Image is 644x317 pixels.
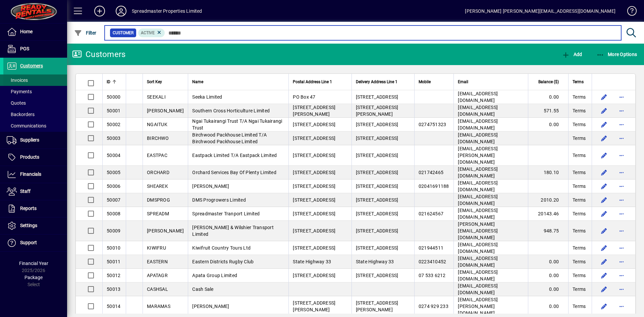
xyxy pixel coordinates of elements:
[458,91,498,103] span: [EMAIL_ADDRESS][DOMAIN_NAME]
[573,135,586,142] span: Terms
[356,228,398,233] span: [STREET_ADDRESS]
[573,78,584,86] span: Terms
[458,105,498,117] span: [EMAIL_ADDRESS][DOMAIN_NAME]
[147,136,169,141] span: BIRCHWO
[596,52,637,57] span: More Options
[20,240,37,245] span: Support
[458,297,498,316] span: [EMAIL_ADDRESS][PERSON_NAME][DOMAIN_NAME]
[24,275,43,280] span: Package
[3,74,67,86] a: Invoices
[293,197,335,203] span: [STREET_ADDRESS]
[419,78,431,86] span: Mobile
[528,282,568,296] td: 0.00
[573,152,586,159] span: Terms
[616,105,627,116] button: More options
[20,223,37,228] span: Settings
[419,78,449,86] div: Mobile
[107,211,120,216] span: 50008
[293,245,335,251] span: [STREET_ADDRESS]
[458,166,498,178] span: [EMAIL_ADDRESS][DOMAIN_NAME]
[599,225,609,236] button: Edit
[107,245,120,251] span: 50010
[20,63,43,68] span: Customers
[7,77,28,83] span: Invoices
[573,258,586,265] span: Terms
[573,183,586,190] span: Terms
[293,136,335,141] span: [STREET_ADDRESS]
[107,108,120,113] span: 50001
[419,259,446,264] span: 0223410452
[192,183,229,189] span: [PERSON_NAME]
[356,78,397,86] span: Delivery Address Line 1
[562,52,582,57] span: Add
[20,46,29,51] span: POS
[107,136,120,141] span: 50003
[147,259,168,264] span: EASTERN
[107,197,120,203] span: 50007
[622,1,636,23] a: Knowledge Base
[419,211,443,216] span: 021624567
[458,269,498,281] span: [EMAIL_ADDRESS][DOMAIN_NAME]
[293,300,335,312] span: [STREET_ADDRESS][PERSON_NAME]
[419,170,443,175] span: 021742465
[599,284,609,295] button: Edit
[293,153,335,158] span: [STREET_ADDRESS]
[356,273,398,278] span: [STREET_ADDRESS]
[3,166,67,183] a: Financials
[573,286,586,293] span: Terms
[616,92,627,102] button: More options
[616,225,627,236] button: More options
[147,286,168,292] span: CASHSAL
[147,183,168,189] span: SHEAREK
[458,118,498,130] span: [EMAIL_ADDRESS][DOMAIN_NAME]
[356,183,398,189] span: [STREET_ADDRESS]
[458,146,498,165] span: [EMAIL_ADDRESS][PERSON_NAME][DOMAIN_NAME]
[599,150,609,161] button: Edit
[356,153,398,158] span: [STREET_ADDRESS]
[616,301,627,312] button: More options
[3,23,67,40] a: Home
[20,171,41,177] span: Financials
[528,90,568,104] td: 0.00
[573,169,586,176] span: Terms
[192,245,251,251] span: Kiwifruit Country Tours Ltd
[573,303,586,310] span: Terms
[3,234,67,251] a: Support
[3,132,67,149] a: Suppliers
[293,228,335,233] span: [STREET_ADDRESS]
[599,181,609,192] button: Edit
[147,153,167,158] span: EASTPAC
[616,243,627,253] button: More options
[599,208,609,219] button: Edit
[192,286,213,292] span: Cash Sale
[528,269,568,282] td: 0.00
[293,211,335,216] span: [STREET_ADDRESS]
[458,78,524,86] div: Email
[147,273,168,278] span: APATAGR
[141,31,155,35] span: Active
[293,170,335,175] span: [STREET_ADDRESS]
[356,211,398,216] span: [STREET_ADDRESS]
[573,210,586,217] span: Terms
[616,150,627,161] button: More options
[20,189,31,194] span: Staff
[107,304,120,309] span: 50014
[616,119,627,130] button: More options
[293,122,335,127] span: [STREET_ADDRESS]
[3,183,67,200] a: Staff
[192,273,237,278] span: Apata Group Limited
[147,122,167,127] span: NGAITUK
[528,221,568,241] td: 948.75
[147,245,166,251] span: KIWIFRU
[107,286,120,292] span: 50013
[3,109,67,120] a: Backorders
[573,245,586,251] span: Terms
[293,259,331,264] span: State Highway 33
[293,105,335,117] span: [STREET_ADDRESS][PERSON_NAME]
[528,255,568,269] td: 0.00
[20,206,37,211] span: Reports
[356,122,398,127] span: [STREET_ADDRESS]
[573,272,586,279] span: Terms
[538,78,559,86] span: Balance ($)
[147,211,169,216] span: SPREADM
